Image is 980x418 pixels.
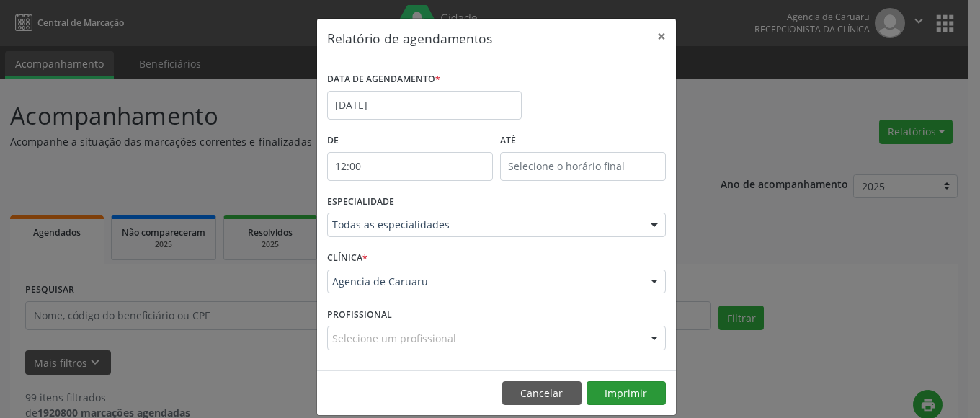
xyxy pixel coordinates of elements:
[327,68,440,91] label: DATA DE AGENDAMENTO
[332,275,636,289] span: Agencia de Caruaru
[332,218,636,232] span: Todas as especialidades
[647,19,676,54] button: Close
[327,130,493,152] label: De
[327,29,492,48] h5: Relatório de agendamentos
[587,381,666,406] button: Imprimir
[327,152,493,181] input: Selecione o horário inicial
[327,191,394,213] label: ESPECIALIDADE
[327,247,367,270] label: CLÍNICA
[327,91,522,120] input: Selecione uma data ou intervalo
[500,152,666,181] input: Selecione o horário final
[327,303,392,326] label: PROFISSIONAL
[502,381,582,406] button: Cancelar
[500,130,666,152] label: ATÉ
[332,331,456,346] span: Selecione um profissional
